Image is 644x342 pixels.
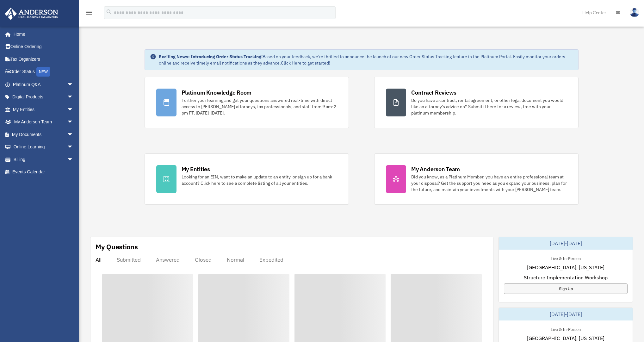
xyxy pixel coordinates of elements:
a: Tax Organizers [4,53,83,65]
div: Live & In-Person [546,255,586,261]
a: Contract Reviews Do you have a contract, rental agreement, or other legal document you would like... [374,77,579,128]
div: Normal [227,257,244,263]
a: Click Here to get started! [281,60,330,66]
div: Platinum Knowledge Room [182,89,252,96]
a: Events Calendar [4,166,83,178]
div: Looking for an EIN, want to make an update to an entity, or sign up for a bank account? Click her... [182,174,337,186]
div: Answered [156,257,180,263]
a: menu [85,11,93,16]
div: Did you know, as a Platinum Member, you have an entire professional team at your disposal? Get th... [411,174,567,193]
div: Contract Reviews [411,89,456,96]
i: menu [85,9,93,16]
a: My Documentsarrow_drop_down [4,128,83,141]
span: [GEOGRAPHIC_DATA], [US_STATE] [527,334,604,342]
div: Based on your feedback, we're thrilled to announce the launch of our new Order Status Tracking fe... [159,53,573,66]
a: Digital Productsarrow_drop_down [4,91,83,103]
a: My Entitiesarrow_drop_down [4,103,83,116]
a: My Anderson Teamarrow_drop_down [4,116,83,128]
div: Closed [195,257,212,263]
img: Anderson Advisors Platinum Portal [3,8,60,20]
a: My Entities Looking for an EIN, want to make an update to an entity, or sign up for a bank accoun... [145,153,349,205]
a: My Anderson Team Did you know, as a Platinum Member, you have an entire professional team at your... [374,153,579,205]
strong: Exciting News: Introducing Order Status Tracking! [159,54,263,59]
span: arrow_drop_down [67,103,80,116]
div: Further your learning and get your questions answered real-time with direct access to [PERSON_NAM... [182,97,337,116]
div: [DATE]-[DATE] [499,308,633,320]
a: Online Ordering [4,40,83,53]
a: Billingarrow_drop_down [4,153,83,166]
div: All [96,257,102,263]
div: [DATE]-[DATE] [499,237,633,250]
div: Live & In-Person [546,326,586,332]
a: Sign Up [504,283,628,294]
span: [GEOGRAPHIC_DATA], [US_STATE] [527,264,604,271]
span: arrow_drop_down [67,153,80,166]
span: arrow_drop_down [67,141,80,154]
i: search [106,9,113,16]
div: Submitted [117,257,141,263]
div: NEW [36,67,50,77]
div: My Questions [96,242,138,252]
div: Expedited [259,257,283,263]
div: My Anderson Team [411,165,460,173]
span: arrow_drop_down [67,116,80,129]
a: Platinum Q&Aarrow_drop_down [4,78,83,91]
a: Online Learningarrow_drop_down [4,141,83,153]
a: Order StatusNEW [4,65,83,78]
a: Home [4,28,80,40]
img: User Pic [630,8,639,17]
span: Structure Implementation Workshop [524,274,608,281]
span: arrow_drop_down [67,91,80,104]
div: Do you have a contract, rental agreement, or other legal document you would like an attorney's ad... [411,97,567,116]
span: arrow_drop_down [67,78,80,91]
a: Platinum Knowledge Room Further your learning and get your questions answered real-time with dire... [145,77,349,128]
span: arrow_drop_down [67,128,80,141]
div: My Entities [182,165,210,173]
